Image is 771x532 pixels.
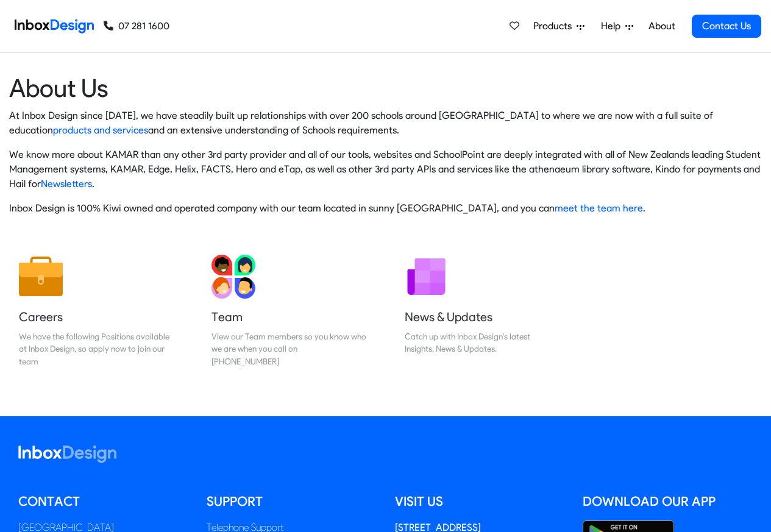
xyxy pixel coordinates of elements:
div: Catch up with Inbox Design's latest Insights, News & Updates. [405,330,560,355]
heading: About Us [9,73,762,104]
img: 2022_01_13_icon_team.svg [211,255,255,299]
a: Contact Us [692,15,761,38]
img: 2022_01_12_icon_newsletter.svg [405,255,449,299]
h5: Visit us [395,492,565,511]
a: Careers We have the following Positions available at Inbox Design, so apply now to join our team [9,245,183,377]
a: News & Updates Catch up with Inbox Design's latest Insights, News & Updates. [395,245,569,377]
a: Help [596,14,638,38]
img: logo_inboxdesign_white.svg [18,445,116,463]
div: We have the following Positions available at Inbox Design, so apply now to join our team [19,330,174,367]
a: products and services [53,124,148,136]
h5: Download our App [583,492,753,511]
a: Newsletters [41,178,92,190]
a: About [645,14,678,38]
p: At Inbox Design since [DATE], we have steadily built up relationships with over 200 schools aroun... [9,108,762,138]
p: Inbox Design is 100% Kiwi owned and operated company with our team located in sunny [GEOGRAPHIC_D... [9,201,762,216]
span: Help [601,19,625,34]
img: 2022_01_13_icon_job.svg [19,255,63,299]
h5: Support [207,492,377,511]
h5: Careers [19,308,174,325]
a: Products [528,14,589,38]
a: meet the team here [555,202,643,214]
a: 07 281 1600 [104,19,169,34]
a: Team View our Team members so you know who we are when you call on [PHONE_NUMBER] [202,245,376,377]
p: We know more about KAMAR than any other 3rd party provider and all of our tools, websites and Sch... [9,147,762,191]
span: Products [533,19,577,34]
h5: Contact [18,492,188,511]
h5: Team [211,308,366,325]
h5: News & Updates [405,308,560,325]
div: View our Team members so you know who we are when you call on [PHONE_NUMBER] [211,330,366,367]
